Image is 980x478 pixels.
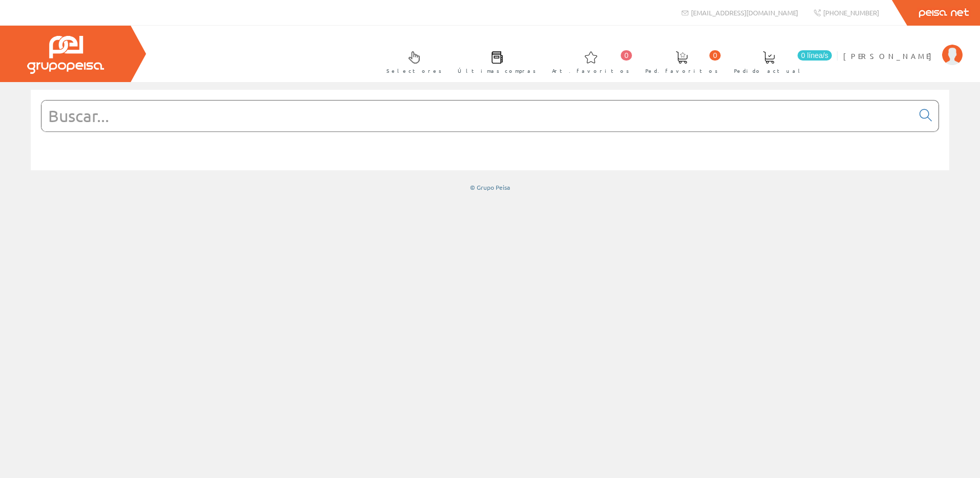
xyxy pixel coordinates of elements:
span: Pedido actual [734,66,804,76]
img: Grupo Peisa [27,36,104,74]
span: 0 [621,50,632,61]
span: [EMAIL_ADDRESS][DOMAIN_NAME] [691,8,798,17]
a: Selectores [376,43,447,80]
div: © Grupo Peisa [31,183,949,192]
span: [PHONE_NUMBER] [823,8,879,17]
span: Ped. favoritos [645,66,718,76]
span: Art. favoritos [552,66,629,76]
span: [PERSON_NAME] [843,51,937,61]
span: 0 línea/s [798,50,832,61]
span: Últimas compras [458,66,536,76]
a: Últimas compras [447,43,541,80]
span: Selectores [386,66,442,76]
a: [PERSON_NAME] [843,43,963,52]
span: 0 [709,50,721,61]
input: Buscar... [42,101,913,131]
